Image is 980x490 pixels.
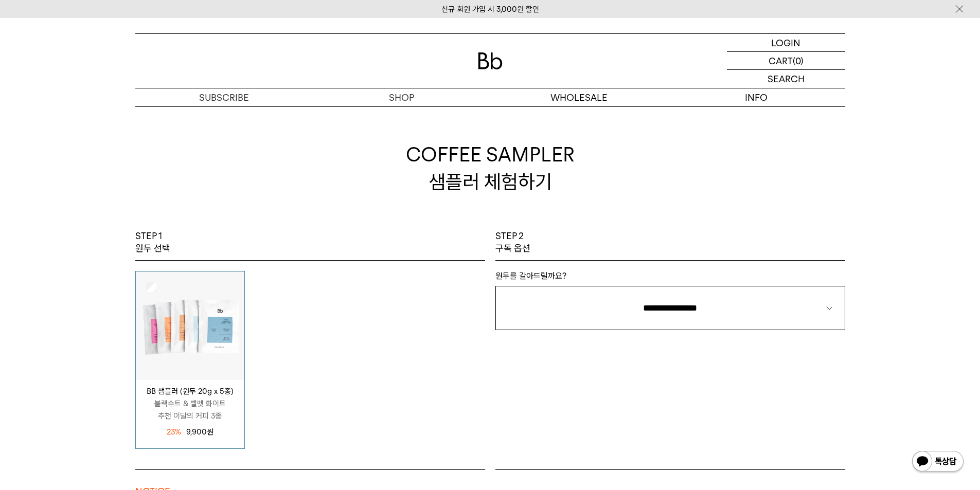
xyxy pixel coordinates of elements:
p: (0) [793,52,804,69]
a: CART (0) [727,52,845,70]
p: LOGIN [771,34,800,51]
img: 로고 [478,52,503,69]
p: INFO [668,88,845,106]
p: SEARCH [768,70,805,88]
span: 23% [167,426,181,438]
a: LOGIN [727,34,845,52]
img: 카카오톡 채널 1:1 채팅 버튼 [911,450,965,475]
span: 원 [207,427,213,437]
a: SHOP [313,88,490,106]
p: BB 샘플러 (원두 20g x 5종) [136,385,244,397]
p: WHOLESALE [490,88,668,106]
a: 신규 회원 가입 시 3,000원 할인 [441,5,539,14]
p: STEP 2 구독 옵션 [495,230,530,255]
a: SUBSCRIBE [135,88,313,106]
p: STEP 1 원두 선택 [135,230,170,255]
p: 블랙수트 & 벨벳 화이트 추천 이달의 커피 3종 [136,397,244,422]
img: 상품이미지 [136,271,244,380]
h2: COFFEE SAMPLER 샘플러 체험하기 [135,106,845,230]
p: CART [769,52,793,69]
p: 원두를 갈아드릴까요? [495,271,845,286]
p: 9,900 [186,426,213,438]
